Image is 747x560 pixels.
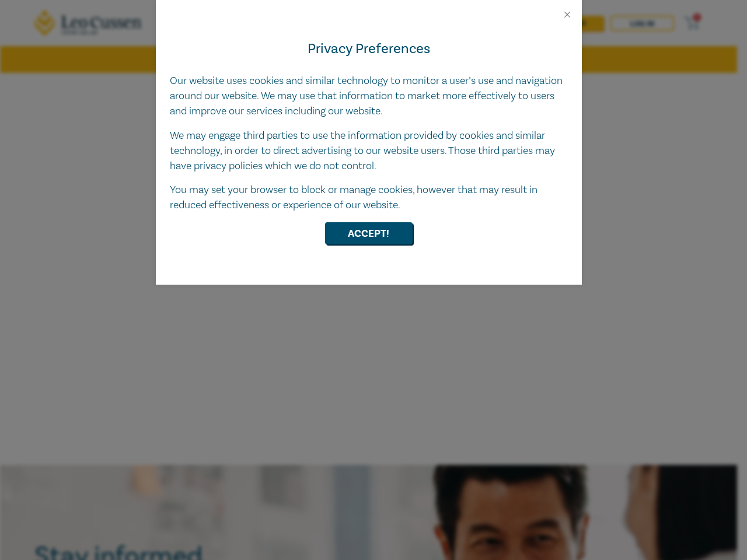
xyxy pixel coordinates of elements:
h4: Privacy Preferences [170,38,568,60]
button: Close [562,9,573,20]
button: Accept! [325,222,413,244]
p: We may engage third parties to use the information provided by cookies and similar technology, in... [170,128,568,174]
p: You may set your browser to block or manage cookies, however that may result in reduced effective... [170,183,568,213]
p: Our website uses cookies and similar technology to monitor a user’s use and navigation around our... [170,73,568,119]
